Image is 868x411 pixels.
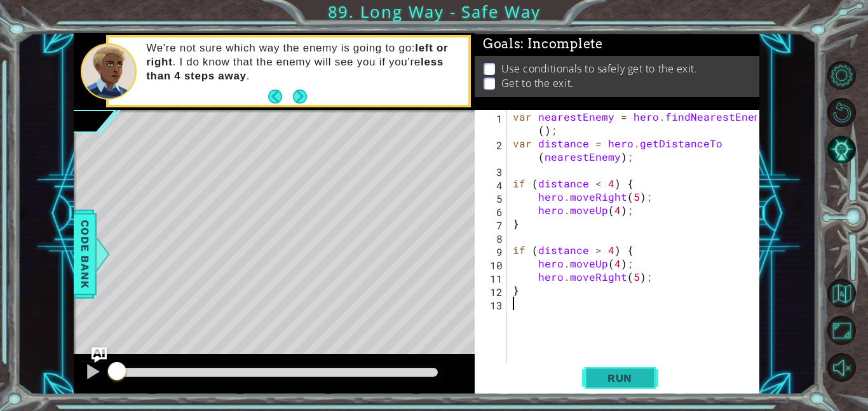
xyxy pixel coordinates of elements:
[477,232,506,245] div: 8
[827,98,856,126] button: Restart Level
[477,272,506,285] div: 11
[146,42,448,68] strong: left or right
[483,36,603,52] span: Goals
[595,372,645,384] span: Run
[477,138,506,165] div: 2
[477,165,506,179] div: 3
[293,90,307,104] button: Next
[827,353,856,382] button: Unmute
[520,36,602,51] span: : Incomplete
[827,135,856,164] button: AI Hint
[477,112,506,138] div: 1
[829,275,868,312] a: Back to Map
[477,299,506,312] div: 13
[92,347,107,363] button: Ask AI
[477,285,506,299] div: 12
[477,245,506,259] div: 9
[501,76,574,90] p: Get to the exit.
[827,316,856,344] button: Maximize Browser
[477,259,506,272] div: 10
[75,215,95,293] span: Code Bank
[146,41,459,83] p: We're not sure which way the enemy is going to go: . I do know that the enemy will see you if you...
[827,279,856,307] button: Back to Map
[501,62,698,76] p: Use conditionals to safely get to the exit.
[477,192,506,205] div: 5
[582,363,658,392] button: Shift+Enter: Run current code.
[477,205,506,219] div: 6
[80,360,105,386] button: Ctrl + P: Pause
[827,61,856,90] button: Level Options
[477,179,506,192] div: 4
[477,219,506,232] div: 7
[146,56,444,82] strong: less than 4 steps away
[268,90,293,104] button: Back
